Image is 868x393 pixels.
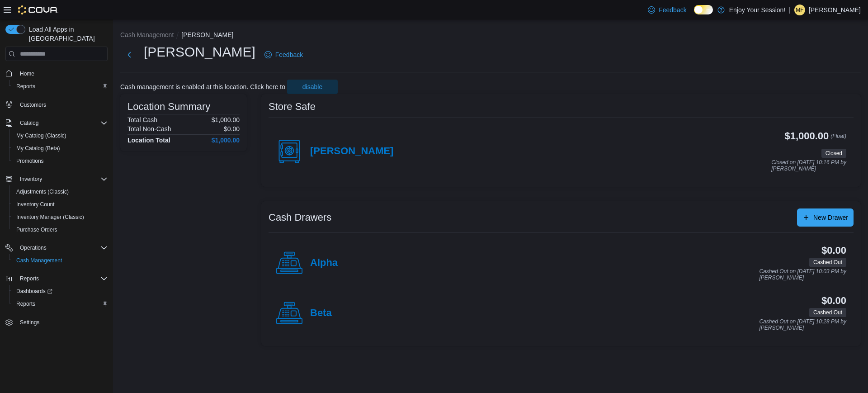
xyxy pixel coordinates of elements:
button: [PERSON_NAME] [181,31,233,38]
button: Inventory [2,173,111,185]
a: Settings [16,317,43,328]
span: Customers [16,99,108,110]
h6: Total Non-Cash [127,125,171,133]
span: Operations [16,242,108,253]
h4: $1,000.00 [212,137,240,144]
button: My Catalog (Classic) [9,129,111,142]
a: Adjustments (Classic) [13,186,72,197]
p: [PERSON_NAME] [809,5,861,15]
a: Dashboards [13,286,56,297]
nav: Complex example [5,63,108,352]
a: Inventory Manager (Classic) [13,212,88,223]
h3: $0.00 [821,245,846,256]
span: Closed [826,149,842,157]
a: Home [16,68,38,79]
span: Cashed Out [809,308,846,317]
button: Reports [16,273,42,284]
span: Purchase Orders [16,226,57,233]
button: Inventory [16,174,46,185]
span: Inventory Manager (Classic) [16,213,84,221]
h3: $1,000.00 [785,131,829,142]
h3: Store Safe [269,101,316,112]
button: Reports [9,80,111,93]
button: Settings [2,316,111,329]
nav: An example of EuiBreadcrumbs [120,30,861,41]
span: Reports [16,273,108,284]
a: Feedback [261,46,307,64]
span: MF [796,5,803,15]
span: Inventory [20,175,42,183]
span: Reports [16,83,35,90]
button: disable [287,80,338,94]
span: Catalog [20,119,38,127]
a: Feedback [644,1,690,19]
span: Catalog [16,118,108,128]
p: $0.00 [224,125,240,133]
div: Mitchell Froom [794,5,805,15]
span: Inventory Count [13,199,108,210]
span: Feedback [659,5,686,14]
span: Load All Apps in [GEOGRAPHIC_DATA] [25,25,108,43]
button: Promotions [9,155,111,167]
span: Reports [13,298,108,309]
span: Inventory Count [16,201,55,208]
a: Reports [13,81,39,92]
a: Inventory Count [13,199,58,210]
span: Inventory [16,174,108,185]
h4: [PERSON_NAME] [310,146,393,157]
button: My Catalog (Beta) [9,142,111,155]
span: Adjustments (Classic) [13,186,108,197]
a: Promotions [13,156,47,166]
input: Dark Mode [694,5,713,14]
p: Closed on [DATE] 10:16 PM by [PERSON_NAME] [771,160,846,172]
span: Reports [20,275,39,282]
button: Customers [2,98,111,111]
button: Operations [2,241,111,254]
p: Cashed Out on [DATE] 10:03 PM by [PERSON_NAME] [759,269,846,281]
span: My Catalog (Classic) [16,132,66,139]
button: Inventory Count [9,198,111,211]
span: Reports [13,81,108,92]
button: Home [2,66,111,80]
span: Promotions [13,156,108,166]
button: Reports [2,272,111,285]
a: Reports [13,298,39,309]
span: Dashboards [16,288,52,295]
button: Inventory Manager (Classic) [9,211,111,223]
span: Cashed Out [809,258,846,267]
h4: Location Total [127,137,170,144]
a: My Catalog (Beta) [13,143,64,154]
a: Dashboards [9,285,111,298]
h3: Location Summary [127,101,210,112]
span: Adjustments (Classic) [16,188,69,195]
span: Settings [16,317,108,328]
span: My Catalog (Classic) [13,130,108,141]
h6: Total Cash [127,116,157,123]
p: Enjoy Your Session! [729,5,786,15]
button: Cash Management [120,31,174,38]
span: Dark Mode [694,14,694,15]
a: My Catalog (Classic) [13,130,70,141]
span: Dashboards [13,286,108,297]
button: New Drawer [797,208,854,227]
button: Purchase Orders [9,223,111,236]
h3: Cash Drawers [269,212,331,223]
a: Customers [16,99,50,110]
h4: Beta [310,308,332,319]
span: Cashed Out [813,258,842,266]
button: Next [120,46,138,64]
img: Cova [18,5,58,14]
h3: $0.00 [821,295,846,306]
span: Operations [20,244,47,251]
span: disable [302,82,322,91]
span: Cash Management [13,255,108,266]
button: Catalog [2,117,111,129]
span: Purchase Orders [13,224,108,235]
p: Cashed Out on [DATE] 10:28 PM by [PERSON_NAME] [759,319,846,331]
span: Closed [821,149,846,158]
p: (Float) [830,131,846,147]
button: Adjustments (Classic) [9,185,111,198]
span: Cashed Out [813,308,842,317]
a: Purchase Orders [13,224,61,235]
span: Cash Management [16,257,62,264]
